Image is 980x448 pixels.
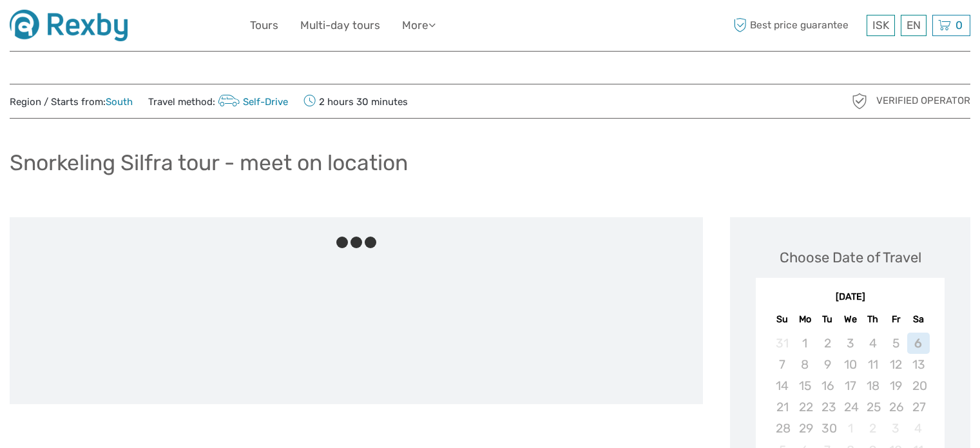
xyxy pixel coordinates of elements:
div: Su [771,311,793,328]
div: Not available Tuesday, September 16th, 2025 [816,375,839,396]
div: Not available Sunday, September 14th, 2025 [771,375,793,396]
span: 2 hours 30 minutes [303,92,408,110]
div: Not available Monday, September 1st, 2025 [794,333,816,354]
div: Not available Thursday, September 11th, 2025 [861,354,884,375]
div: Not available Friday, October 3rd, 2025 [884,418,907,439]
div: EN [901,15,927,36]
div: Not available Saturday, October 4th, 2025 [907,418,930,439]
div: Mo [794,311,816,328]
div: Fr [884,311,907,328]
div: Not available Sunday, September 21st, 2025 [771,396,793,418]
div: Not available Saturday, September 27th, 2025 [907,396,930,418]
div: Not available Monday, September 22nd, 2025 [794,396,816,418]
div: Tu [816,311,839,328]
div: Not available Sunday, September 28th, 2025 [771,418,793,439]
span: Best price guarantee [730,15,863,36]
div: Not available Sunday, September 7th, 2025 [771,354,793,375]
div: Not available Tuesday, September 23rd, 2025 [816,396,839,418]
img: verified_operator_grey_128.png [849,91,870,112]
img: 1863-c08d342a-737b-48be-8f5f-9b5986f4104f_logo_small.jpg [10,10,128,41]
div: Not available Friday, September 26th, 2025 [884,396,907,418]
span: Region / Starts from: [10,95,133,109]
span: ISK [872,19,889,32]
div: Not available Wednesday, October 1st, 2025 [839,418,861,439]
div: Not available Monday, September 15th, 2025 [794,375,816,396]
div: Not available Saturday, September 6th, 2025 [907,333,930,354]
div: Not available Thursday, September 18th, 2025 [861,375,884,396]
a: Tours [250,16,278,35]
div: Not available Saturday, September 20th, 2025 [907,375,930,396]
a: More [402,16,436,35]
div: We [839,311,861,328]
div: Not available Wednesday, September 17th, 2025 [839,375,861,396]
div: Not available Wednesday, September 10th, 2025 [839,354,861,375]
div: Not available Tuesday, September 30th, 2025 [816,418,839,439]
div: Not available Friday, September 5th, 2025 [884,333,907,354]
div: Not available Tuesday, September 9th, 2025 [816,354,839,375]
div: Choose Date of Travel [780,248,921,268]
a: South [106,96,133,108]
div: Not available Friday, September 19th, 2025 [884,375,907,396]
div: Not available Saturday, September 13th, 2025 [907,354,930,375]
div: Not available Friday, September 12th, 2025 [884,354,907,375]
div: Not available Thursday, October 2nd, 2025 [861,418,884,439]
div: Th [861,311,884,328]
div: Not available Thursday, September 25th, 2025 [861,396,884,418]
div: Not available Wednesday, September 3rd, 2025 [839,333,861,354]
div: Not available Monday, September 29th, 2025 [794,418,816,439]
div: Not available Wednesday, September 24th, 2025 [839,396,861,418]
div: Not available Sunday, August 31st, 2025 [771,333,793,354]
a: Self-Drive [215,96,288,108]
span: Travel method: [148,92,288,110]
div: Not available Monday, September 8th, 2025 [794,354,816,375]
span: 0 [954,19,965,32]
div: Not available Tuesday, September 2nd, 2025 [816,333,839,354]
div: Sa [907,311,930,328]
h1: Snorkeling Silfra tour - meet on location [10,150,408,176]
div: Not available Thursday, September 4th, 2025 [861,333,884,354]
span: Verified Operator [876,94,970,108]
div: [DATE] [756,291,945,304]
a: Multi-day tours [300,16,380,35]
